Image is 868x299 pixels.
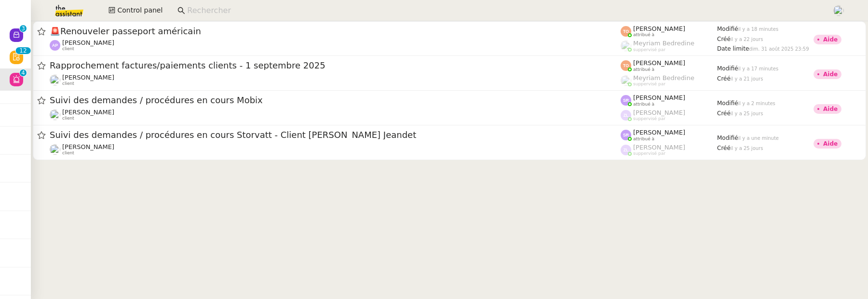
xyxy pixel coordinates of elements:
img: users%2FrssbVgR8pSYriYNmUDKzQX9syo02%2Favatar%2Fb215b948-7ecd-4adc-935c-e0e4aeaee93e [50,75,60,85]
span: 🚨 [50,26,60,36]
span: il y a 2 minutes [738,101,775,106]
app-user-label: suppervisé par [621,40,717,52]
span: suppervisé par [633,47,665,53]
app-user-label: attribué à [621,59,717,72]
span: Suivi des demandes / procédures en cours Mobix [50,96,621,105]
app-user-label: suppervisé par [621,109,717,122]
span: attribué à [633,67,654,72]
span: Modifié [717,135,738,141]
button: Control panel [103,4,168,17]
span: [PERSON_NAME] [633,129,685,136]
span: attribué à [633,102,654,107]
span: Créé [717,110,731,117]
span: client [62,81,74,86]
span: il y a 17 minutes [738,66,779,71]
span: attribué à [633,136,654,142]
span: [PERSON_NAME] [62,109,114,116]
input: Rechercher [187,4,822,17]
span: [PERSON_NAME] [633,109,685,116]
img: svg [621,26,631,37]
span: il y a 25 jours [731,111,763,116]
span: [PERSON_NAME] [62,143,114,150]
span: client [62,46,74,52]
span: Meyriam Bedredine [633,40,694,47]
nz-badge-sup: 4 [20,69,27,76]
img: users%2FoFdbodQ3TgNoWt9kP3GXAs5oaCq1%2Favatar%2Fprofile-pic.png [833,5,844,16]
img: users%2FaellJyylmXSg4jqeVbanehhyYJm1%2Favatar%2Fprofile-pic%20(4).png [621,41,631,51]
img: svg [621,130,631,140]
span: client [62,116,74,121]
span: Rapprochement factures/paiements clients - 1 septembre 2025 [50,61,621,70]
span: Modifié [717,26,738,32]
span: attribué à [633,32,654,38]
p: 1 [19,47,23,56]
span: Créé [717,36,731,42]
span: [PERSON_NAME] [633,94,685,101]
app-user-detailed-label: client [50,109,621,121]
img: users%2FRcIDm4Xn1TPHYwgLThSv8RQYtaM2%2Favatar%2F95761f7a-40c3-4bb5-878d-fe785e6f95b2 [50,144,60,155]
span: Créé [717,75,731,82]
span: dim. 31 août 2025 23:59 [749,46,809,52]
app-user-label: suppervisé par [621,74,717,87]
app-user-detailed-label: client [50,39,621,52]
app-user-label: suppervisé par [621,144,717,156]
nz-badge-sup: 3 [20,25,27,32]
img: svg [621,145,631,155]
p: 2 [23,47,27,56]
app-user-detailed-label: client [50,143,621,156]
span: Meyriam Bedredine [633,74,694,82]
span: Control panel [117,5,163,16]
span: suppervisé par [633,116,665,122]
span: Modifié [717,65,738,72]
span: [PERSON_NAME] [633,59,685,67]
span: [PERSON_NAME] [62,39,114,46]
div: Aide [823,37,838,42]
img: svg [621,110,631,121]
div: Aide [823,106,838,112]
img: users%2FaellJyylmXSg4jqeVbanehhyYJm1%2Favatar%2Fprofile-pic%20(4).png [621,75,631,86]
span: il y a 22 jours [731,37,763,42]
span: [PERSON_NAME] [62,74,114,81]
span: suppervisé par [633,151,665,156]
img: users%2FW4OQjB9BRtYK2an7yusO0WsYLsD3%2Favatar%2F28027066-518b-424c-8476-65f2e549ac29 [50,109,60,120]
div: Aide [823,141,838,147]
span: suppervisé par [633,82,665,87]
span: il y a 25 jours [731,146,763,151]
nz-badge-sup: 12 [15,47,30,54]
span: Créé [717,145,731,151]
img: svg [621,95,631,106]
img: svg [621,60,631,71]
p: 4 [21,69,25,78]
span: Modifié [717,100,738,107]
span: il y a 18 minutes [738,27,779,32]
div: Aide [823,71,838,77]
span: il y a une minute [738,136,779,141]
img: svg [50,40,60,51]
span: il y a 21 jours [731,76,763,82]
span: Date limite [717,45,749,52]
span: Renouveler passeport américain [50,27,621,36]
span: [PERSON_NAME] [633,144,685,151]
app-user-detailed-label: client [50,74,621,86]
app-user-label: attribué à [621,129,717,141]
app-user-label: attribué à [621,25,717,38]
span: Suivi des demandes / procédures en cours Storvatt - Client [PERSON_NAME] Jeandet [50,131,621,139]
span: [PERSON_NAME] [633,25,685,32]
span: client [62,150,74,156]
p: 3 [21,25,25,34]
app-user-label: attribué à [621,94,717,107]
